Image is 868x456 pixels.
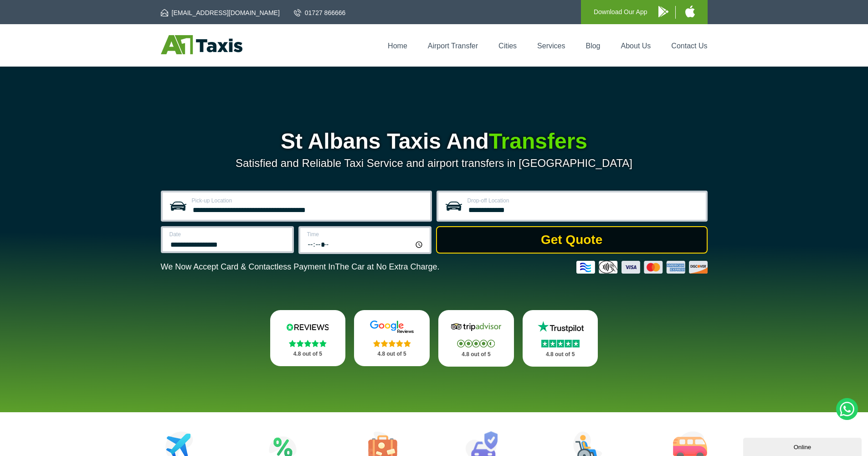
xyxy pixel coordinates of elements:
[533,349,588,360] p: 4.8 out of 5
[428,42,478,50] a: Airport Transfer
[161,262,440,272] p: We Now Accept Card & Contactless Payment In
[365,320,419,334] img: Google
[457,340,495,347] img: Stars
[533,320,588,334] img: Trustpilot
[161,130,708,152] h1: St Albans Taxis And
[576,261,708,274] img: Credit And Debit Cards
[335,262,439,271] span: The Car at No Extra Charge.
[280,348,336,360] p: 4.8 out of 5
[438,310,514,367] a: Tripadvisor Stars 4.8 out of 5
[270,310,346,366] a: Reviews.io Stars 4.8 out of 5
[161,8,280,17] a: [EMAIL_ADDRESS][DOMAIN_NAME]
[498,42,517,50] a: Cities
[169,232,287,237] label: Date
[161,35,242,54] img: A1 Taxis St Albans LTD
[307,232,424,237] label: Time
[436,226,708,254] button: Get Quote
[523,310,598,367] a: Trustpilot Stars 4.8 out of 5
[541,340,580,347] img: Stars
[373,340,411,347] img: Stars
[537,42,565,50] a: Services
[161,157,708,170] p: Satisfied and Reliable Taxi Service and airport transfers in [GEOGRAPHIC_DATA]
[294,8,346,17] a: 01727 866666
[685,5,695,17] img: A1 Taxis iPhone App
[449,320,503,334] img: Tripadvisor
[489,129,587,153] span: Transfers
[448,349,504,360] p: 4.8 out of 5
[671,42,707,50] a: Contact Us
[743,436,863,456] iframe: chat widget
[594,6,647,18] p: Download Our App
[621,42,651,50] a: About Us
[364,348,420,360] p: 4.8 out of 5
[192,198,425,203] label: Pick-up Location
[280,320,335,334] img: Reviews.io
[658,6,668,17] img: A1 Taxis Android App
[354,310,430,366] a: Google Stars 4.8 out of 5
[289,340,327,347] img: Stars
[586,42,600,50] a: Blog
[467,198,700,203] label: Drop-off Location
[388,42,407,50] a: Home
